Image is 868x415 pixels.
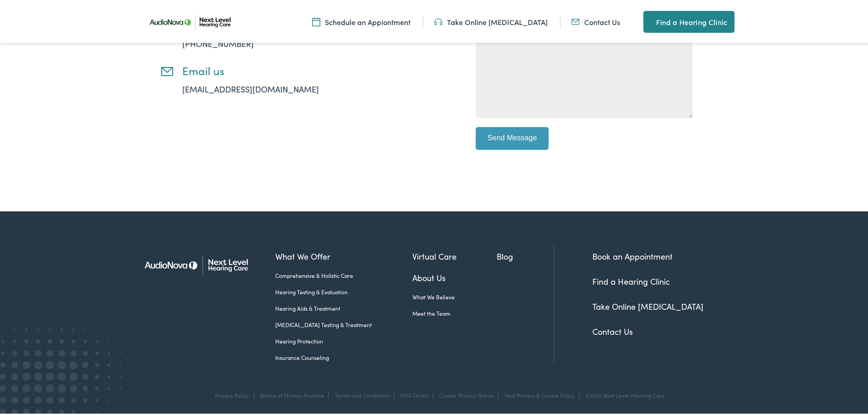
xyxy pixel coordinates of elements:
a: Find a Hearing Clinic [643,9,734,31]
a: Take Online [MEDICAL_DATA] [592,299,704,310]
a: Schedule an Appiontment [312,15,411,25]
a: Comprehensive & Holistic Care [275,270,412,278]
a: Meet the Team [412,307,497,316]
a: Hearing Testing & Evaluation [275,286,412,294]
a: Book an Appointment [592,249,673,260]
h3: Email us [182,62,415,76]
a: Web Privacy & Cookie Policy [504,389,575,397]
a: Contact Us [592,324,633,335]
a: Hearing Aids & Treatment [275,302,412,311]
a: [PHONE_NUMBER] [182,36,254,47]
a: Cookie Privacy Notice [439,389,493,397]
a: Virtual Care [412,248,497,261]
a: Take Online [MEDICAL_DATA] [434,15,548,25]
div: ©2025 Next Level Hearing Care [581,390,665,397]
img: Next Level Hearing Care [137,241,262,286]
a: Privacy Policy [215,389,249,397]
a: What We Offer [275,248,412,261]
img: Calendar icon representing the ability to schedule a hearing test or hearing aid appointment at N... [312,15,320,25]
a: Hearing Protection [275,335,412,343]
a: [EMAIL_ADDRESS][DOMAIN_NAME] [182,82,319,93]
a: Find a Hearing Clinic [592,274,670,285]
img: An icon symbolizing headphones, colored in teal, suggests audio-related services or features. [434,15,442,25]
a: SMS Terms [400,389,428,397]
a: Contact Us [571,15,620,25]
a: Insurance Counseling [275,352,412,360]
a: [MEDICAL_DATA] Testing & Treatment [275,319,412,327]
img: A map pin icon in teal indicates location-related features or services. [643,15,652,26]
a: About Us [412,270,497,282]
input: Send Message [476,125,549,148]
a: Terms and Conditions [335,389,389,397]
a: Notice of Privacy Practice [260,389,324,397]
a: Blog [497,248,554,261]
a: What We Believe [412,291,497,299]
img: An icon representing mail communication is presented in a unique teal color. [571,15,580,25]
